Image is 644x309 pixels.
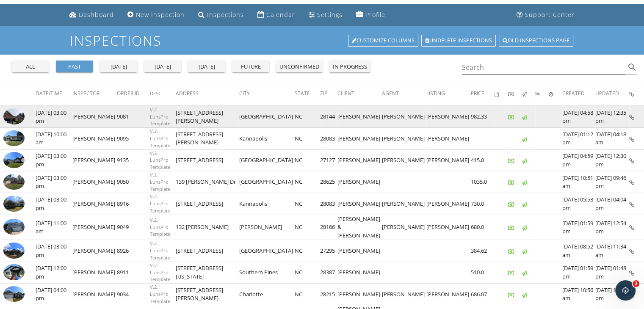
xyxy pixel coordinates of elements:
[239,262,295,283] td: Southern Pines
[337,171,382,193] td: [PERSON_NAME]
[562,128,595,149] td: [DATE] 01:12 pm
[382,128,426,149] td: [PERSON_NAME]
[239,82,295,105] th: City: Not sorted.
[176,262,239,283] td: [STREET_ADDRESS][US_STATE]
[595,262,629,283] td: [DATE] 01:48 pm
[382,215,426,240] td: [PERSON_NAME]
[320,128,337,149] td: 28083
[320,193,337,215] td: 28083
[150,262,170,283] span: V.2. LunsPro Template
[239,215,295,240] td: [PERSON_NAME]
[266,11,295,19] div: Calendar
[36,171,72,193] td: [DATE] 03:00 pm
[562,193,595,215] td: [DATE] 05:53 pm
[239,171,295,193] td: [GEOGRAPHIC_DATA]
[382,149,426,171] td: [PERSON_NAME]
[382,193,426,215] td: [PERSON_NAME]
[295,240,320,262] td: NC
[150,82,176,105] th: Desc: Not sorted.
[191,63,222,71] div: [DATE]
[3,219,25,235] img: 9516893%2Freports%2F7936ef8e-990c-46af-8381-4652db9758ec%2Fcover_photos%2FXzRopXCnvAoy7LXJ4uCi%2F...
[36,149,72,171] td: [DATE] 03:00 pm
[499,35,573,47] a: Old inspections page
[471,106,495,127] td: 982.33
[195,7,247,23] a: Inspections
[522,82,535,105] th: Published: Not sorted.
[337,284,382,305] td: [PERSON_NAME]
[295,106,320,127] td: NC
[72,90,100,97] span: Inspector
[72,193,117,215] td: [PERSON_NAME]
[239,90,250,97] span: City
[36,106,72,127] td: [DATE] 03:00 pm
[176,128,239,149] td: [STREET_ADDRESS][PERSON_NAME]
[471,82,495,105] th: Price: Not sorted.
[176,90,199,97] span: Address
[207,11,244,19] div: Inspections
[471,90,484,97] span: Price
[176,82,239,105] th: Address: Not sorted.
[317,11,343,19] div: Settings
[176,193,239,215] td: [STREET_ADDRESS]
[471,240,495,262] td: 384.62
[117,171,150,193] td: 9050
[150,193,170,214] span: V.2. LunsPro Template
[147,63,178,71] div: [DATE]
[337,193,382,215] td: [PERSON_NAME]
[595,82,629,105] th: Updated: Not sorted.
[103,63,134,71] div: [DATE]
[426,193,471,215] td: [PERSON_NAME]
[426,215,471,240] td: [PERSON_NAME]
[295,215,320,240] td: NC
[337,262,382,283] td: [PERSON_NAME]
[295,82,320,105] th: State: Not sorted.
[15,63,46,71] div: all
[337,240,382,262] td: [PERSON_NAME]
[3,174,25,190] img: 9510059%2Freports%2F0abbd608-08e8-439b-9918-4c6c67c4c0e3%2Fcover_photos%2FDBVX5ZLkj0fskoZdpcnW%2F...
[117,262,150,283] td: 8911
[36,193,72,215] td: [DATE] 03:00 pm
[382,90,399,97] span: Agent
[59,63,90,71] div: past
[562,284,595,305] td: [DATE] 10:56 am
[426,128,471,149] td: [PERSON_NAME]
[426,149,471,171] td: [PERSON_NAME]
[79,11,114,19] div: Dashboard
[471,262,495,283] td: 510.0
[462,61,626,74] input: Search
[36,240,72,262] td: [DATE] 03:00 pm
[3,152,25,168] img: 9544314%2Freports%2Ff6e92d3e-01f6-4b1c-bd72-04fa7965ff80%2Fcover_photos%2FxrO216WoOVounQCU7WwR%2F...
[471,284,495,305] td: 686.07
[320,82,337,105] th: Zip: Not sorted.
[239,149,295,171] td: [GEOGRAPHIC_DATA]
[72,215,117,240] td: [PERSON_NAME]
[595,215,629,240] td: [DATE] 12:54 pm
[150,284,170,304] span: V.2. LunsPro Template
[70,33,574,48] h1: Inspections
[295,193,320,215] td: NC
[421,35,496,47] a: Undelete inspections
[3,130,25,146] img: 9416400%2Freports%2Fc6a328d4-c970-4f21-8dff-011773ee1b8b%2Fcover_photos%2FdpCGOXbAqXrjrIZeD2Hx%2F...
[320,171,337,193] td: 28625
[333,63,367,71] div: in progress
[295,262,320,283] td: NC
[117,106,150,127] td: 9081
[72,149,117,171] td: [PERSON_NAME]
[549,82,562,105] th: Canceled: Not sorted.
[337,90,354,97] span: Client
[353,7,389,23] a: Profile
[627,62,637,72] i: search
[72,284,117,305] td: [PERSON_NAME]
[633,280,639,287] span: 3
[595,149,629,171] td: [DATE] 12:30 pm
[426,106,471,127] td: [PERSON_NAME]
[117,128,150,149] td: 9095
[562,215,595,240] td: [DATE] 01:59 pm
[150,150,170,171] span: V.2. LunsPro Template
[117,284,150,305] td: 9034
[188,61,225,72] button: [DATE]
[3,286,25,302] img: 9502740%2Fcover_photos%2FRZKFq9nKUsRumjrs0DBz%2Fsmall.jpg
[117,215,150,240] td: 9049
[117,240,150,262] td: 8926
[295,128,320,149] td: NC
